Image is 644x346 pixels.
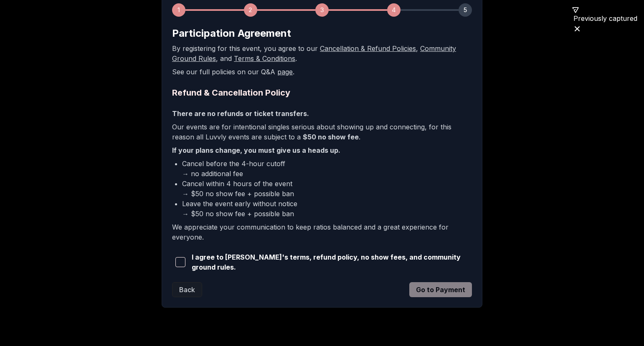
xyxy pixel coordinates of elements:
[172,282,202,297] button: Back
[172,27,472,40] h2: Participation Agreement
[244,3,257,17] div: 2
[459,3,472,17] div: 5
[182,159,472,179] li: Cancel before the 4-hour cutoff → no additional fee
[182,179,472,199] li: Cancel within 4 hours of the event → $50 no show fee + possible ban
[172,43,472,63] p: By registering for this event, you agree to our , , and .
[172,109,472,119] p: There are no refunds or ticket transfers.
[172,222,472,242] p: We appreciate your communication to keep ratios balanced and a great experience for everyone.
[172,122,472,142] p: Our events are for intentional singles serious about showing up and connecting, for this reason a...
[277,68,293,76] a: page
[303,133,359,141] b: $50 no show fee
[315,3,329,17] div: 3
[172,87,472,98] h2: Refund & Cancellation Policy
[320,44,416,53] a: Cancellation & Refund Policies
[172,3,185,17] div: 1
[172,67,472,77] p: See our full policies on our Q&A .
[172,145,472,155] p: If your plans change, you must give us a heads up.
[234,54,295,63] a: Terms & Conditions
[387,3,401,17] div: 4
[192,252,472,272] span: I agree to [PERSON_NAME]'s terms, refund policy, no show fees, and community ground rules.
[182,199,472,219] li: Leave the event early without notice → $50 no show fee + possible ban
